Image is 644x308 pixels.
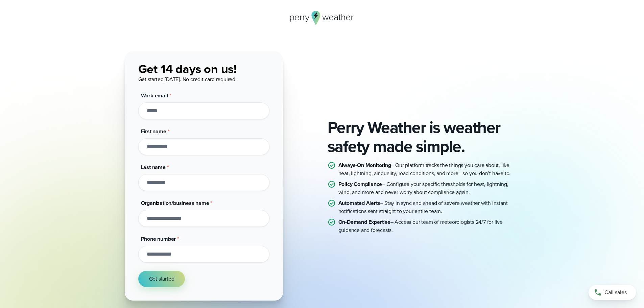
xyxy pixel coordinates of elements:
[141,127,166,135] span: First name
[141,199,209,207] span: Organization/business name
[338,180,520,196] p: – Configure your specific thresholds for heat, lightning, wind, and more and never worry about co...
[141,92,168,99] span: Work email
[589,285,636,300] a: Call sales
[138,75,237,83] span: Get started [DATE]. No credit card required.
[338,218,390,226] strong: On-Demand Expertise
[338,218,520,234] p: – Access our team of meteorologists 24/7 for live guidance and forecasts.
[328,118,520,156] h2: Perry Weather is weather safety made simple.
[141,163,166,171] span: Last name
[149,275,174,283] span: Get started
[338,161,391,169] strong: Always-On Monitoring
[338,180,382,188] strong: Policy Compliance
[338,161,520,177] p: – Our platform tracks the things you care about, like heat, lightning, air quality, road conditio...
[141,235,176,243] span: Phone number
[338,199,380,207] strong: Automated Alerts
[138,271,185,287] button: Get started
[338,199,520,215] p: – Stay in sync and ahead of severe weather with instant notifications sent straight to your entir...
[604,288,627,297] span: Call sales
[138,60,237,78] span: Get 14 days on us!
